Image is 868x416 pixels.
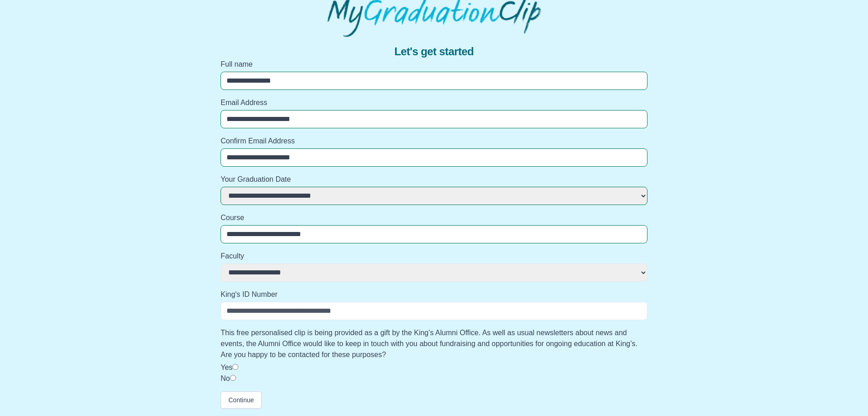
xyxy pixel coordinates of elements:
[221,97,647,108] label: Email Address
[221,136,647,147] label: Confirm Email Address
[221,363,232,371] label: Yes
[221,374,230,382] label: No
[221,391,262,409] button: Continue
[221,174,647,185] label: Your Graduation Date
[221,212,647,223] label: Course
[221,59,647,70] label: Full name
[221,251,647,262] label: Faculty
[221,327,647,360] label: This free personalised clip is being provided as a gift by the King’s Alumni Office. As well as u...
[221,289,647,300] label: King's ID Number
[394,44,473,59] span: Let's get started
